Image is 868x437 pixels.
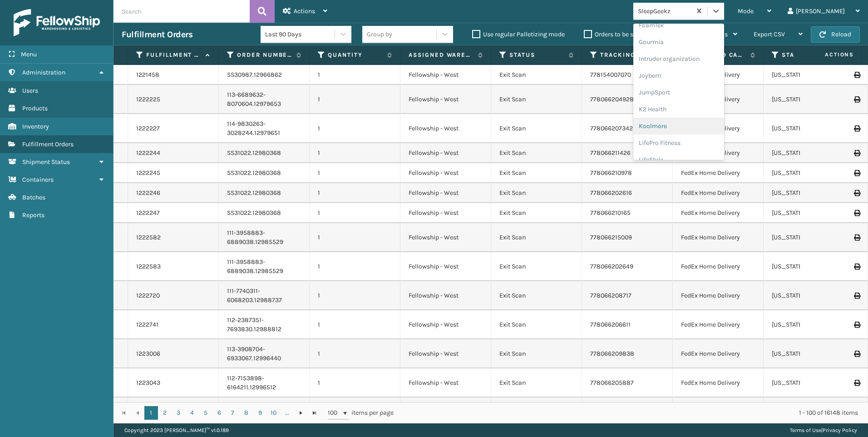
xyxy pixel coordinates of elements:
div: LifePro Fitness [633,134,724,151]
span: Administration [22,69,65,76]
td: [US_STATE] [764,252,854,281]
label: Use regular Palletizing mode [472,30,565,38]
a: Privacy Policy [823,427,857,433]
div: Joyberri [633,67,724,84]
td: Exit Scan [491,281,582,310]
label: Quantity [328,51,383,59]
a: 778154007070 [590,71,631,79]
a: 1222244 [136,149,160,158]
div: Intruder organization [633,50,724,67]
a: 1223006 [136,349,160,358]
td: SS31022.12980368 [219,163,310,183]
td: Exit Scan [491,163,582,183]
td: Exit Scan [491,339,582,368]
td: [US_STATE] [764,183,854,203]
span: Actions [294,7,315,15]
td: FedEx Home Delivery [673,183,764,203]
td: 1 [310,183,400,203]
td: Fellowship - West [400,281,491,310]
td: SS31022.12980368 [219,183,310,203]
td: Fellowship - West [400,223,491,252]
i: Print Label [854,96,859,103]
a: 1222582 [136,233,161,242]
td: 111-3958883-6889038.12985529 [219,223,310,252]
a: 1222720 [136,291,160,300]
td: 111-3958883-6889038.12985529 [219,252,310,281]
td: 1 [310,114,400,143]
td: [US_STATE] [764,143,854,163]
a: 1222227 [136,124,160,133]
td: Fellowship - West [400,203,491,223]
a: 778066207342 [590,124,633,132]
td: Exit Scan [491,397,582,417]
td: Exit Scan [491,114,582,143]
td: SS31022.12980368 [219,203,310,223]
td: [US_STATE] [764,203,854,223]
td: SS30987.12966862 [219,65,310,85]
label: Status [509,51,564,59]
td: Fellowship - West [400,310,491,339]
td: FedEx Home Delivery [673,310,764,339]
i: Print Label [854,72,859,78]
a: Terms of Use [790,427,821,433]
a: 1 [144,406,158,420]
td: FedEx Home Delivery [673,203,764,223]
td: SS31032.12996520 [219,397,310,417]
td: [US_STATE] [764,163,854,183]
td: 1 [310,281,400,310]
a: 1222583 [136,262,161,271]
td: [US_STATE] [764,114,854,143]
a: 1222246 [136,189,160,198]
a: Go to the last page [308,406,321,420]
label: Tracking Number [600,51,655,59]
div: Gourmia [633,34,724,50]
td: 1 [310,223,400,252]
td: 1 [310,339,400,368]
td: 1 [310,65,400,85]
td: Exit Scan [491,368,582,397]
span: Inventory [22,123,49,130]
label: Assigned Warehouse [409,51,473,59]
div: 1 - 100 of 16148 items [406,408,858,417]
td: [US_STATE] [764,223,854,252]
td: Fellowship - West [400,85,491,114]
td: Fellowship - West [400,252,491,281]
td: [US_STATE] [764,397,854,417]
td: Fellowship - West [400,163,491,183]
span: Actions [796,47,859,62]
td: 1 [310,143,400,163]
td: 114-9830263-3028244.12979651 [219,114,310,143]
td: Fellowship - West [400,143,491,163]
i: Print Label [854,322,859,328]
a: 6 [212,406,226,420]
a: 778066210978 [590,169,632,177]
span: Products [22,104,48,112]
a: 778066202649 [590,263,633,270]
td: FedEx Home Delivery [673,339,764,368]
td: Fellowship - West [400,114,491,143]
img: logo [14,9,100,36]
td: 113-3908704-6933067.12996440 [219,339,310,368]
span: items per page [328,406,394,420]
a: 1221458 [136,70,159,79]
span: Mode [738,7,754,15]
a: 778066202616 [590,189,632,197]
td: SS31022.12980368 [219,143,310,163]
td: Exit Scan [491,85,582,114]
span: Menu [21,50,37,58]
a: 2 [158,406,172,420]
a: 778066210165 [590,209,631,217]
td: Exit Scan [491,223,582,252]
td: FedEx Home Delivery [673,223,764,252]
td: 112-2387351-7693830.12988812 [219,310,310,339]
td: FedEx Home Delivery [673,368,764,397]
a: ... [281,406,294,420]
span: Containers [22,176,54,184]
span: Users [22,87,38,94]
i: Print Label [854,351,859,357]
a: 7 [226,406,240,420]
div: Last 90 Days [265,30,335,39]
div: K2 Health [633,101,724,118]
td: 1 [310,310,400,339]
a: 778066209838 [590,350,634,358]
